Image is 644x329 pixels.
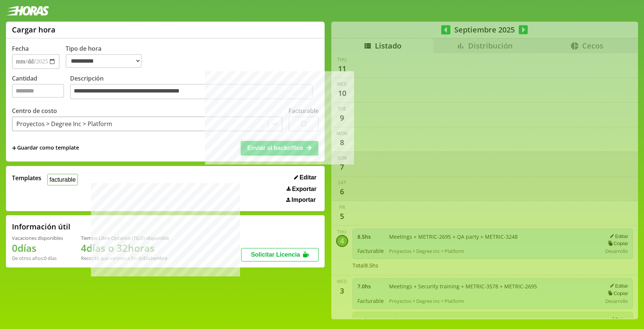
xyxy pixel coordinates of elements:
[12,255,63,261] div: De otros años: 0 días
[70,84,313,100] textarea: Descripción
[288,107,319,115] label: Facturable
[292,174,319,181] button: Editar
[12,144,16,152] span: +
[12,74,70,101] label: Cantidad
[16,120,112,128] div: Proyectos > Degree Inc > Platform
[66,54,142,68] select: Tipo de hora
[12,241,63,255] h1: 0 días
[12,25,56,35] h1: Cargar hora
[12,235,63,241] div: Vacaciones disponibles
[70,74,319,101] label: Descripción
[292,186,316,192] span: Exportar
[12,107,57,115] label: Centro de costo
[247,145,303,151] span: Enviar al backoffice
[6,6,49,16] img: logotipo
[12,44,29,53] label: Fecha
[81,241,169,255] h1: 4 días o 32 horas
[241,248,319,261] button: Solicitar Licencia
[81,235,169,241] div: Tiempo Libre Optativo (TiLO) disponible
[284,185,319,193] button: Exportar
[291,197,316,203] span: Importar
[12,222,70,232] h2: Información útil
[300,174,316,181] span: Editar
[47,174,78,185] button: facturable
[12,84,64,98] input: Cantidad
[241,141,318,155] button: Enviar al backoffice
[66,44,148,69] label: Tipo de hora
[251,251,300,258] span: Solicitar Licencia
[143,255,167,261] b: Diciembre
[12,144,79,152] span: +Guardar como template
[12,174,41,182] span: Templates
[81,255,169,261] div: Recordá que vencen a fin de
